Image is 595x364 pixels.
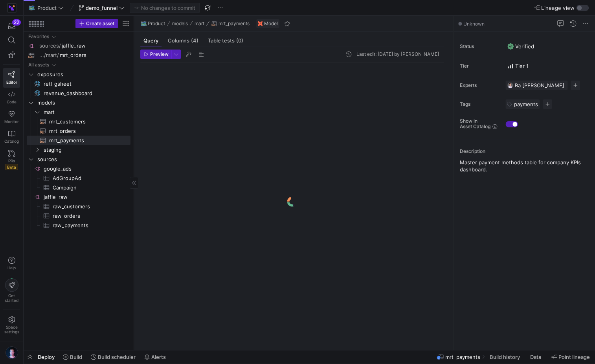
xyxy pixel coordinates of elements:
[445,354,480,360] span: mrt_payments
[37,98,129,107] span: models
[460,149,592,154] p: Description
[75,19,118,28] button: Create asset
[258,21,263,26] img: undefined
[59,350,86,364] button: Build
[27,211,130,221] div: Press SPACE to select this row.
[148,21,165,26] span: Product
[44,89,121,98] span: revenue_dashboard​​​​​
[27,41,130,51] div: Press SPACE to select this row.
[53,221,121,230] span: raw_payments​​​​​​​​​
[49,117,121,126] span: mrt_customers​​​​​​​​​​
[209,19,252,28] button: mrt_payments
[507,63,529,69] span: Tier 1
[27,32,130,41] div: Press SPACE to select this row.
[27,221,130,230] a: raw_payments​​​​​​​​​
[39,51,59,60] span: .../mart/
[6,80,17,85] span: Editor
[505,41,536,51] button: VerifiedVerified
[541,5,575,11] span: Lineage view
[27,164,130,173] div: Press SPACE to select this row.
[27,173,130,183] div: Press SPACE to select this row.
[27,98,130,107] div: Press SPACE to select this row.
[460,44,499,49] span: Status
[3,313,20,338] a: Spacesettings
[505,61,531,71] button: Tier 1 - CriticalTier 1
[44,79,121,88] span: retl_gsheet​​​​​
[3,1,20,15] a: https://storage.googleapis.com/y42-prod-data-exchange/images/wGRgYe1eIP2JIxZ3aMfdjHlCeekm0sHD6HRd...
[5,293,18,303] span: Get started
[219,21,250,26] span: mrt_payments
[27,79,130,88] div: Press SPACE to select this row.
[3,344,20,361] button: https://lh3.googleusercontent.com/a-/AOh14Gj536Mo-W-oWB4s5436VUSgjgKCvefZ6q9nQWHwUA=s96-c
[548,350,593,364] button: Point lineage
[195,21,204,26] span: mart
[7,265,17,270] span: Help
[86,5,118,11] span: demo_funnel
[27,221,130,230] div: Press SPACE to select this row.
[143,38,158,43] span: Query
[27,183,130,192] a: Campaign​​​​​​​​​
[3,107,20,127] a: Monitor
[60,51,86,60] span: mrt_orders
[27,136,130,145] a: mrt_payments​​​​​​​​​​
[3,88,20,107] a: Code
[463,21,485,27] span: Unknown
[193,19,206,28] button: mart
[507,82,513,88] img: https://lh3.googleusercontent.com/a-/AOh14Gh2sKS1fWoeP7W1nYKFdtzCd7lZzwIYJNxXwSxF=s96-c
[27,51,130,60] div: Press SPACE to select this row.
[514,101,538,107] span: payments
[168,38,198,43] span: Columns
[527,350,546,364] button: Data
[460,159,592,173] p: Master payment methods table for company KPIs dashboard.
[236,38,243,43] span: (0)
[3,68,20,88] a: Editor
[151,354,166,360] span: Alerts
[49,127,121,136] span: mrt_orders​​​​​​​​​​
[3,127,20,147] a: Catalog
[507,43,534,50] span: Verified
[27,3,66,13] button: 🗺️Product
[6,346,18,359] img: https://lh3.googleusercontent.com/a-/AOh14Gj536Mo-W-oWB4s5436VUSgjgKCvefZ6q9nQWHwUA=s96-c
[53,174,121,183] span: AdGroupAd​​​​​​​​​
[4,139,19,143] span: Catalog
[27,70,130,79] div: Press SPACE to select this row.
[490,354,520,360] span: Build history
[38,354,55,360] span: Deploy
[62,41,86,50] span: jaffle_raw
[27,88,130,98] div: Press SPACE to select this row.
[70,354,82,360] span: Build
[150,51,169,57] span: Preview
[44,145,129,154] span: staging
[27,192,130,202] a: jaffle_raw​​​​​​​​
[53,183,121,192] span: Campaign​​​​​​​​​
[5,164,18,170] span: Beta
[27,88,130,98] a: revenue_dashboard​​​​​
[86,21,114,26] span: Create asset
[77,3,127,13] button: demo_funnel
[27,117,130,126] a: mrt_customers​​​​​​​​​​
[37,70,129,79] span: exposures
[27,202,130,211] div: Press SPACE to select this row.
[141,21,146,26] span: 🗺️
[87,350,139,364] button: Build scheduler
[37,5,57,11] span: Product
[27,60,130,70] div: Press SPACE to select this row.
[286,196,298,208] img: logo.gif
[27,183,130,192] div: Press SPACE to select this row.
[44,193,129,202] span: jaffle_raw​​​​​​​​
[4,119,19,124] span: Monitor
[140,50,171,59] button: Preview
[460,83,499,88] span: Experts
[12,19,21,26] div: 22
[3,147,20,173] a: PRsBeta
[27,136,130,145] div: Press SPACE to select this row.
[27,173,130,183] a: AdGroupAd​​​​​​​​​
[8,158,15,163] span: PRs
[356,51,439,57] div: Last edit: [DATE] by [PERSON_NAME]
[460,63,499,69] span: Tier
[3,253,20,274] button: Help
[27,164,130,173] a: google_ads​​​​​​​​
[170,19,190,28] button: models
[3,275,20,306] button: Getstarted
[37,155,129,164] span: sources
